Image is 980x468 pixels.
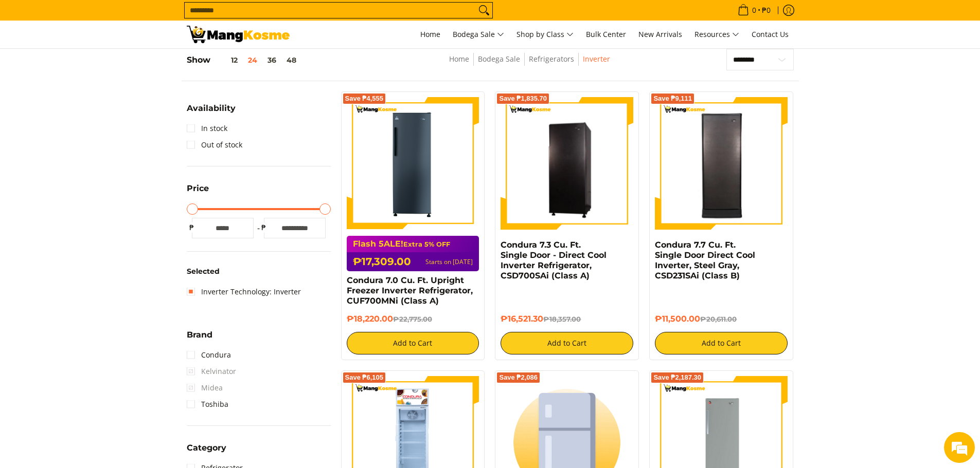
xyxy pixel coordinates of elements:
[187,444,226,460] summary: Open
[655,240,755,280] a: Condura 7.7 Cu. Ft. Single Door Direct Cool Inverter, Steel Gray, CSD231SAi (Class B)
[281,56,301,64] button: 48
[499,96,547,102] span: Save ₱1,835.70
[347,275,473,306] a: Condura 7.0 Cu. Ft. Upright Freezer Inverter Refrigerator, CUF700MNi (Class A)
[187,267,331,276] h6: Selected
[633,21,687,48] a: New Arrivals
[543,315,581,323] del: ₱18,357.00
[187,363,236,380] span: Kelvinator
[262,56,281,64] button: 36
[187,104,236,120] summary: Open
[187,396,228,413] a: Toshiba
[345,96,384,102] span: Save ₱4,555
[187,331,212,347] summary: Open
[511,21,579,48] a: Shop by Class
[653,96,692,102] span: Save ₱9,111
[689,21,744,48] a: Resources
[453,28,504,41] span: Bodega Sale
[393,315,432,323] del: ₱22,775.00
[187,222,197,233] span: ₱
[187,184,209,193] span: Price
[347,97,479,230] img: Condura 7.0 Cu. Ft. Upright Freezer Inverter Refrigerator, CUF700MNi (Class A)
[187,347,231,363] a: Condura
[415,21,446,48] a: Home
[638,29,682,39] span: New Arrivals
[655,332,788,354] button: Add to Cart
[655,99,788,228] img: Condura 7.7 Cu. Ft. Single Door Direct Cool Inverter, Steel Gray, CSD231SAi (Class B)
[345,375,384,381] span: Save ₱6,105
[501,332,633,354] button: Add to Cart
[300,21,794,48] nav: Main Menu
[187,104,236,113] span: Availability
[210,56,243,64] button: 12
[187,120,227,137] a: In stock
[581,21,631,48] a: Bulk Center
[5,280,196,316] textarea: Type your message and hit 'Enter'
[187,184,209,200] summary: Open
[187,331,212,339] span: Brand
[187,380,223,396] span: Midea
[501,99,633,228] img: Condura 7.3 Cu. Ft. Single Door - Direct Cool Inverter Refrigerator, CSD700SAi (Class A)
[516,28,574,41] span: Shop by Class
[187,137,242,153] a: Out of stock
[583,53,610,66] span: Inverter
[243,56,262,64] button: 24
[169,5,193,30] div: Minimize live chat window
[187,284,301,300] a: Inverter Technology: Inverter
[586,29,626,39] span: Bulk Center
[478,54,520,64] a: Bodega Sale
[694,28,739,41] span: Resources
[347,332,479,354] button: Add to Cart
[752,29,789,39] span: Contact Us
[501,240,607,280] a: Condura 7.3 Cu. Ft. Single Door - Direct Cool Inverter Refrigerator, CSD700SAi (Class A)
[420,29,440,39] span: Home
[187,444,226,452] span: Category
[187,55,301,65] h5: Show
[653,375,701,381] span: Save ₱2,187.30
[501,314,633,324] h6: ₱16,521.30
[347,314,479,324] h6: ₱18,220.00
[259,222,269,233] span: ₱
[476,3,492,18] button: Search
[187,26,290,43] img: Bodega Sale Refrigerator l Mang Kosme: Home Appliances Warehouse Sale | Page 3
[529,54,574,64] a: Refrigerators
[54,58,173,71] div: Chat with us now
[378,53,681,76] nav: Breadcrumbs
[448,21,509,48] a: Bodega Sale
[700,315,737,323] del: ₱20,611.00
[60,129,142,233] span: We're online!
[655,314,788,324] h6: ₱11,500.00
[751,7,758,14] span: 0
[735,5,774,16] span: •
[760,7,772,14] span: ₱0
[746,21,794,48] a: Contact Us
[499,375,538,381] span: Save ₱2,086
[449,54,469,64] a: Home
